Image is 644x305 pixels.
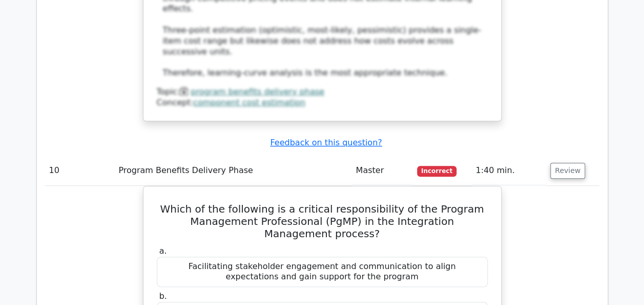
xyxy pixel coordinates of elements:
[351,156,413,185] td: Master
[45,156,115,185] td: 10
[191,87,324,97] a: program benefits delivery phase
[114,156,351,185] td: Program Benefits Delivery Phase
[471,156,546,185] td: 1:40 min.
[159,291,167,301] span: b.
[550,163,585,179] button: Review
[157,257,488,288] div: Facilitating stakeholder engagement and communication to align expectations and gain support for ...
[157,87,488,98] div: Topic:
[270,138,382,147] a: Feedback on this question?
[193,98,305,107] a: component cost estimation
[159,246,167,256] span: a.
[417,166,456,176] span: Incorrect
[156,203,489,240] h5: Which of the following is a critical responsibility of the Program Management Professional (PgMP)...
[157,98,488,108] div: Concept:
